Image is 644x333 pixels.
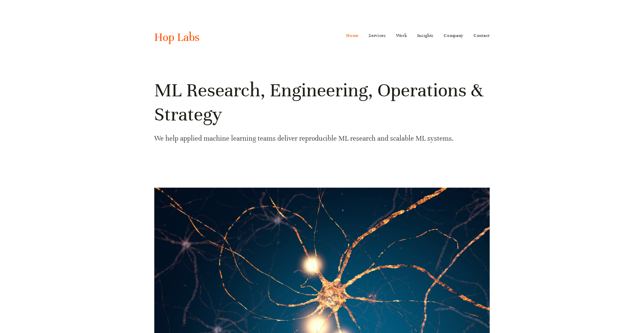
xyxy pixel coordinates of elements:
a: Hop Labs [154,30,200,44]
h1: ML Research, Engineering, Operations & Strategy [154,78,490,127]
p: We help applied machine learning teams deliver reproducible ML research and scalable ML systems. [154,133,490,144]
a: Services [369,30,386,41]
a: Insights [417,30,434,41]
a: Home [346,30,359,41]
a: Contact [474,30,490,41]
a: Work [396,30,407,41]
a: Company [444,30,464,41]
